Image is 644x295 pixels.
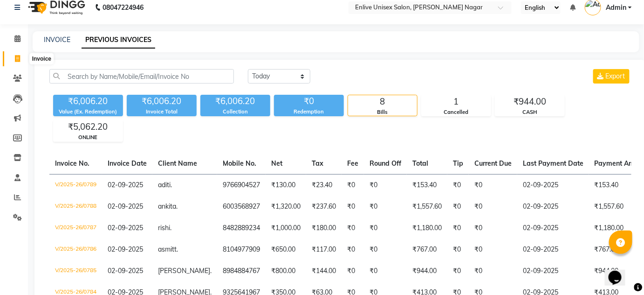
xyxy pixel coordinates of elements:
span: 02-09-2025 [108,224,143,232]
td: ₹237.60 [306,196,342,218]
div: Redemption [274,108,344,116]
span: Invoice Date [108,159,147,168]
div: CASH [495,108,564,116]
span: Export [606,72,625,80]
span: . [177,245,178,253]
span: Invoice No. [55,159,89,168]
td: ₹1,180.00 [407,218,447,239]
div: Bills [348,108,417,116]
td: ₹180.00 [306,218,342,239]
span: . [171,181,172,189]
td: ₹767.00 [407,239,447,260]
td: ₹0 [447,218,469,239]
td: ₹1,000.00 [266,218,306,239]
div: ₹6,006.20 [200,95,270,108]
span: Fee [347,159,358,168]
span: . [176,202,178,211]
td: ₹144.00 [306,260,342,282]
span: . [170,224,171,232]
span: Current Due [474,159,512,168]
span: . [210,267,212,275]
div: 1 [422,95,491,108]
span: asmitt [158,245,177,253]
td: 02-09-2025 [517,196,589,218]
td: ₹0 [447,239,469,260]
span: aditi [158,181,171,189]
td: V/2025-26/0785 [49,260,102,282]
td: ₹0 [342,218,364,239]
td: 02-09-2025 [517,218,589,239]
iframe: chat widget [605,258,635,286]
span: 02-09-2025 [108,202,143,211]
div: Value (Ex. Redemption) [53,108,123,116]
td: ₹1,557.60 [407,196,447,218]
td: ₹0 [469,260,517,282]
a: INVOICE [44,35,70,44]
td: 8482889234 [217,218,266,239]
td: ₹0 [469,239,517,260]
td: V/2025-26/0786 [49,239,102,260]
span: Tax [312,159,323,168]
span: 02-09-2025 [108,267,143,275]
td: V/2025-26/0787 [49,218,102,239]
td: ₹0 [364,218,407,239]
td: ₹130.00 [266,174,306,196]
td: ₹0 [447,174,469,196]
span: Net [271,159,282,168]
td: 9766904527 [217,174,266,196]
td: ₹153.40 [407,174,447,196]
div: ₹944.00 [495,95,564,108]
td: ₹0 [447,260,469,282]
div: 8 [348,95,417,108]
td: V/2025-26/0789 [49,174,102,196]
td: V/2025-26/0788 [49,196,102,218]
td: ₹117.00 [306,239,342,260]
span: Client Name [158,159,197,168]
div: ONLINE [54,133,123,141]
span: 02-09-2025 [108,245,143,253]
span: Total [412,159,428,168]
span: [PERSON_NAME] [158,267,210,275]
td: 8984884767 [217,260,266,282]
span: ankita [158,202,176,211]
td: 02-09-2025 [517,239,589,260]
td: ₹0 [469,218,517,239]
td: ₹800.00 [266,260,306,282]
button: Export [593,69,630,84]
span: Round Off [370,159,401,168]
td: ₹0 [342,239,364,260]
span: rishi [158,224,170,232]
div: ₹5,062.20 [54,120,123,133]
td: ₹0 [469,174,517,196]
span: Last Payment Date [523,159,583,168]
td: ₹0 [364,196,407,218]
td: ₹0 [342,174,364,196]
td: ₹0 [469,196,517,218]
td: ₹650.00 [266,239,306,260]
span: 02-09-2025 [108,181,143,189]
div: Cancelled [422,108,491,116]
td: ₹0 [447,196,469,218]
span: Admin [606,3,626,13]
a: PREVIOUS INVOICES [82,32,155,49]
td: 6003568927 [217,196,266,218]
div: ₹6,006.20 [53,95,123,108]
td: ₹0 [342,260,364,282]
td: ₹1,320.00 [266,196,306,218]
span: Tip [453,159,463,168]
div: Collection [200,108,270,116]
td: ₹0 [364,174,407,196]
div: Invoice Total [127,108,197,116]
td: ₹0 [364,239,407,260]
div: ₹6,006.20 [127,95,197,108]
td: ₹0 [342,196,364,218]
div: ₹0 [274,95,344,108]
td: 02-09-2025 [517,174,589,196]
td: ₹0 [364,260,407,282]
span: Mobile No. [223,159,256,168]
input: Search by Name/Mobile/Email/Invoice No [49,69,234,84]
td: 02-09-2025 [517,260,589,282]
td: ₹23.40 [306,174,342,196]
td: 8104977909 [217,239,266,260]
div: Invoice [30,53,54,64]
